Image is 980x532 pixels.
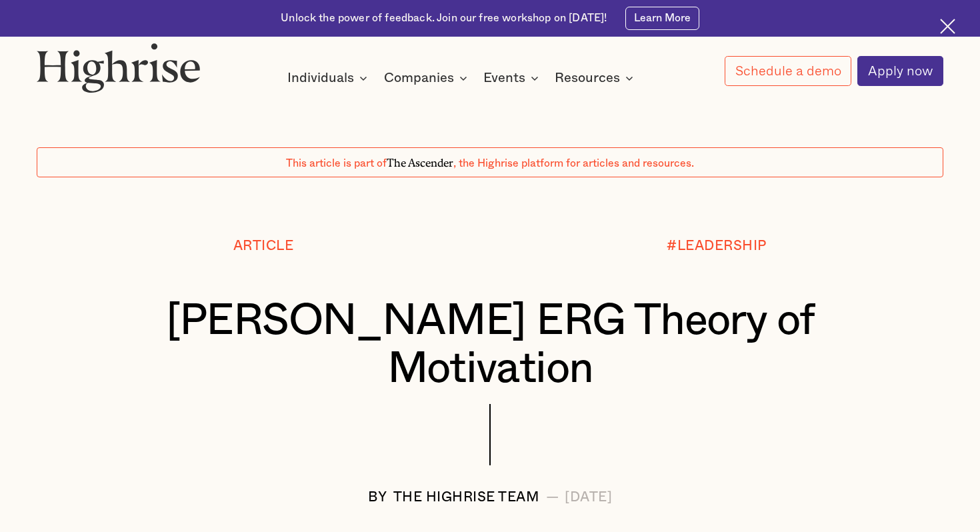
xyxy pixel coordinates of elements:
[483,70,543,86] div: Events
[233,239,294,254] div: Article
[453,158,694,169] span: , the Highrise platform for articles and resources.
[75,297,906,393] h1: [PERSON_NAME] ERG Theory of Motivation
[393,490,540,505] div: The Highrise Team
[387,154,453,167] span: The Ascender
[287,70,371,86] div: Individuals
[565,490,612,505] div: [DATE]
[384,70,454,86] div: Companies
[725,56,851,86] a: Schedule a demo
[281,11,607,26] div: Unlock the power of feedback. Join our free workshop on [DATE]!
[555,70,637,86] div: Resources
[625,7,699,30] a: Learn More
[483,70,525,86] div: Events
[368,490,387,505] div: BY
[384,70,471,86] div: Companies
[555,70,620,86] div: Resources
[667,239,767,254] div: #LEADERSHIP
[286,158,387,169] span: This article is part of
[857,56,943,86] a: Apply now
[37,43,201,92] img: Highrise logo
[546,490,559,505] div: —
[940,19,955,34] img: Cross icon
[287,70,354,86] div: Individuals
